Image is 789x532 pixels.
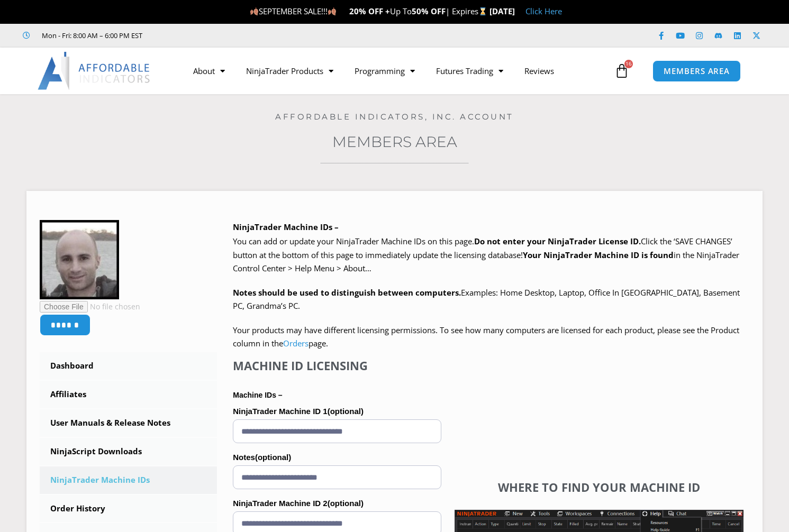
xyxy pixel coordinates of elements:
span: 16 [624,60,633,68]
span: (optional) [328,499,364,508]
img: 71d51b727fd0980defc0926a584480a80dca29e5385b7c6ff19b9310cf076714 [40,220,119,299]
img: 🍂 [328,7,336,15]
a: About [183,59,235,83]
a: Programming [344,59,425,83]
span: Mon - Fri: 8:00 AM – 6:00 PM EST [39,29,142,42]
span: Your products may have different licensing permissions. To see how many computers are licensed fo... [233,325,739,349]
a: Futures Trading [425,59,514,83]
strong: Machine IDs – [233,391,282,399]
img: LogoAI | Affordable Indicators – NinjaTrader [38,52,151,90]
span: (optional) [328,407,364,416]
a: Click Here [525,6,562,16]
a: NinjaTrader Machine IDs [40,466,217,494]
a: Affiliates [40,381,217,408]
span: MEMBERS AREA [664,67,730,75]
a: 16 [598,56,645,86]
a: Reviews [514,59,565,83]
b: Do not enter your NinjaTrader License ID. [474,236,641,246]
strong: Your NinjaTrader Machine ID is found [523,250,674,260]
label: Notes [233,450,441,465]
label: NinjaTrader Machine ID 2 [233,496,441,511]
a: Affordable Indicators, Inc. Account [275,112,514,122]
img: 🍂 [250,7,258,15]
span: Click the ‘SAVE CHANGES’ button at the bottom of this page to immediately update the licensing da... [233,236,739,273]
a: MEMBERS AREA [652,60,741,82]
label: NinjaTrader Machine ID 1 [233,403,441,419]
span: (optional) [255,453,291,462]
nav: Menu [183,59,612,83]
a: Order History [40,495,217,522]
img: ⌛ [479,7,487,15]
iframe: Customer reviews powered by Trustpilot [157,30,316,41]
a: NinjaScript Downloads [40,438,217,465]
h4: Where to find your Machine ID [455,480,743,494]
strong: Notes should be used to distinguish between computers. [233,287,461,298]
b: NinjaTrader Machine IDs – [233,222,339,232]
a: NinjaTrader Products [235,59,344,83]
span: You can add or update your NinjaTrader Machine IDs on this page. [233,236,474,246]
h4: Machine ID Licensing [233,359,441,372]
a: User Manuals & Release Notes [40,409,217,437]
strong: 50% OFF [412,6,446,16]
strong: 20% OFF + [349,6,390,16]
span: SEPTEMBER SALE!!! Up To | Expires [250,6,489,16]
span: Examples: Home Desktop, Laptop, Office In [GEOGRAPHIC_DATA], Basement PC, Grandma’s PC. [233,287,740,311]
strong: [DATE] [489,6,515,16]
a: Members Area [332,133,457,151]
a: Orders [283,338,309,348]
a: Dashboard [40,352,217,380]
